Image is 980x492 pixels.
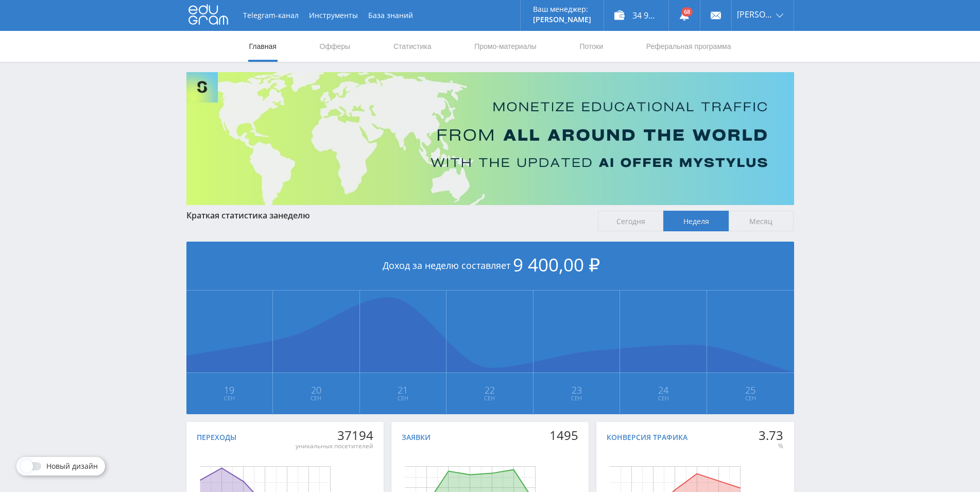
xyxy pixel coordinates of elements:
[549,428,578,443] div: 1495
[578,31,604,62] a: Потоки
[621,394,706,402] span: Сен
[729,211,794,231] span: Месяц
[273,386,359,394] span: 20
[360,386,446,394] span: 21
[759,442,783,450] div: %
[534,394,620,402] span: Сен
[513,252,600,277] span: 9 400,00 ₽
[708,386,794,394] span: 25
[319,31,352,62] a: Офферы
[197,433,236,442] div: Переходы
[447,386,532,394] span: 22
[278,210,310,221] span: неделю
[737,10,773,19] span: [PERSON_NAME]
[534,386,620,394] span: 23
[473,31,537,62] a: Промо-материалы
[360,394,446,402] span: Сен
[759,428,783,443] div: 3.73
[645,31,732,62] a: Реферальная программа
[186,211,588,220] div: Краткая статистика за
[533,15,591,24] p: [PERSON_NAME]
[598,211,663,231] span: Сегодня
[248,31,278,62] a: Главная
[621,386,706,394] span: 24
[663,211,729,231] span: Неделя
[187,386,272,394] span: 19
[392,31,433,62] a: Статистика
[607,433,687,442] div: Конверсия трафика
[273,394,359,402] span: Сен
[296,442,373,450] div: уникальных посетителей
[186,72,794,205] img: Banner
[708,394,794,402] span: Сен
[533,5,591,13] p: Ваш менеджер:
[447,394,532,402] span: Сен
[46,462,98,470] span: Новый дизайн
[296,428,373,443] div: 37194
[187,394,272,402] span: Сен
[186,242,794,291] div: Доход за неделю составляет
[402,433,431,442] div: Заявки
